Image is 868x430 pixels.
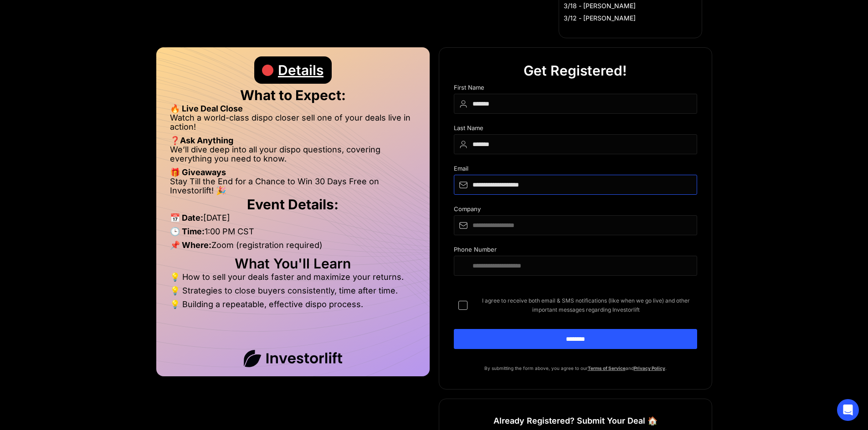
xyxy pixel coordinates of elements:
li: We’ll dive deep into all your dispo questions, covering everything you need to know. [170,145,416,168]
strong: Event Details: [247,196,339,212]
div: Email [454,165,697,175]
li: [DATE] [170,213,416,227]
strong: 🕒 Time: [170,227,205,236]
div: Company [454,206,697,215]
h1: Already Registered? Submit Your Deal 🏠 [493,413,657,429]
a: Terms of Service [588,365,626,371]
li: 1:00 PM CST [170,227,416,241]
strong: 🔥 Live Deal Close [170,104,243,113]
li: Stay Till the End for a Chance to Win 30 Days Free on Investorlift! 🎉 [170,177,416,195]
strong: 📌 Where: [170,240,211,250]
form: DIspo Day Main Form [454,84,697,364]
li: 💡 Strategies to close buyers consistently, time after time. [170,286,416,300]
span: I agree to receive both email & SMS notifications (like when we go live) and other important mess... [475,296,697,314]
li: Watch a world-class dispo closer sell one of your deals live in action! [170,113,416,136]
strong: 🎁 Giveaways [170,167,226,177]
div: Last Name [454,125,697,134]
strong: 📅 Date: [170,213,203,223]
strong: ❓Ask Anything [170,136,233,145]
h2: What You'll Learn [170,259,416,268]
li: 💡 How to sell your deals faster and maximize your returns. [170,273,416,286]
strong: What to Expect: [240,87,346,103]
p: By submitting the form above, you agree to our and . [454,364,697,373]
div: Get Registered! [524,57,627,84]
div: Phone Number [454,246,697,256]
div: Details [278,56,324,84]
li: Zoom (registration required) [170,241,416,254]
li: 💡 Building a repeatable, effective dispo process. [170,300,416,309]
div: First Name [454,84,697,94]
div: Open Intercom Messenger [837,399,859,421]
a: Privacy Policy [634,365,665,371]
